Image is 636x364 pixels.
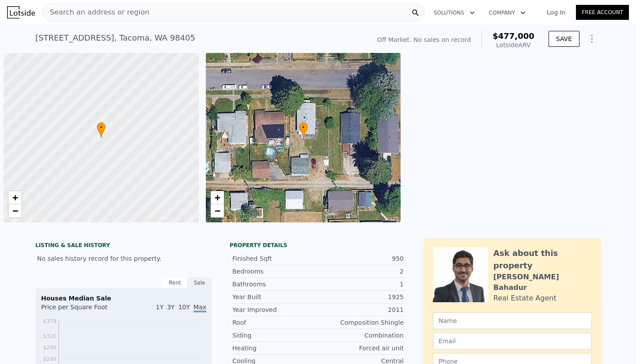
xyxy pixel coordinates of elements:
[214,205,220,216] span: −
[97,122,106,138] div: •
[232,305,318,314] div: Year Improved
[318,254,404,263] div: 950
[318,318,404,327] div: Composition Shingle
[43,333,57,339] tspan: $326
[8,204,22,218] a: Zoom out
[232,318,318,327] div: Roof
[492,31,534,41] span: $477,000
[299,122,308,138] div: •
[318,293,404,301] div: 1925
[232,254,318,263] div: Finished Sqft
[12,192,18,203] span: +
[211,191,224,204] a: Zoom in
[549,31,579,47] button: SAVE
[493,272,592,293] div: [PERSON_NAME] Bahadur
[97,124,106,131] span: •
[576,5,629,20] a: Free Account
[433,312,592,329] input: Name
[482,5,533,21] button: Company
[493,293,556,304] div: Real Estate Agent
[318,280,404,289] div: 1
[193,304,206,312] span: Max
[318,344,404,353] div: Forced air unit
[583,30,601,48] button: Show Options
[167,304,174,311] span: 3Y
[232,331,318,340] div: Siding
[156,304,163,311] span: 1Y
[433,333,592,349] input: Email
[7,6,35,19] img: Lotside
[318,331,404,340] div: Combination
[8,191,22,204] a: Zoom in
[178,304,190,311] span: 10Y
[536,8,576,17] a: Log In
[43,356,57,362] tspan: $246
[230,242,406,249] div: Property details
[232,293,318,301] div: Year Built
[163,277,187,289] div: Rent
[43,345,57,351] tspan: $286
[299,124,308,131] span: •
[493,247,592,272] div: Ask about this property
[187,277,212,289] div: Sale
[43,318,57,324] tspan: $378
[232,344,318,353] div: Heating
[35,242,212,251] div: LISTING & SALE HISTORY
[12,205,18,216] span: −
[35,32,195,44] div: [STREET_ADDRESS] , Tacoma , WA 98405
[35,251,212,266] div: No sales history record for this property.
[318,305,404,314] div: 2011
[492,41,534,49] div: Lotside ARV
[318,267,404,276] div: 2
[211,204,224,218] a: Zoom out
[232,280,318,289] div: Bathrooms
[427,5,482,21] button: Solutions
[232,267,318,276] div: Bedrooms
[214,192,220,203] span: +
[377,35,471,44] div: Off Market. No sales on record
[43,7,149,18] span: Search an address or region
[41,303,124,317] div: Price per Square Foot
[41,294,206,303] div: Houses Median Sale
